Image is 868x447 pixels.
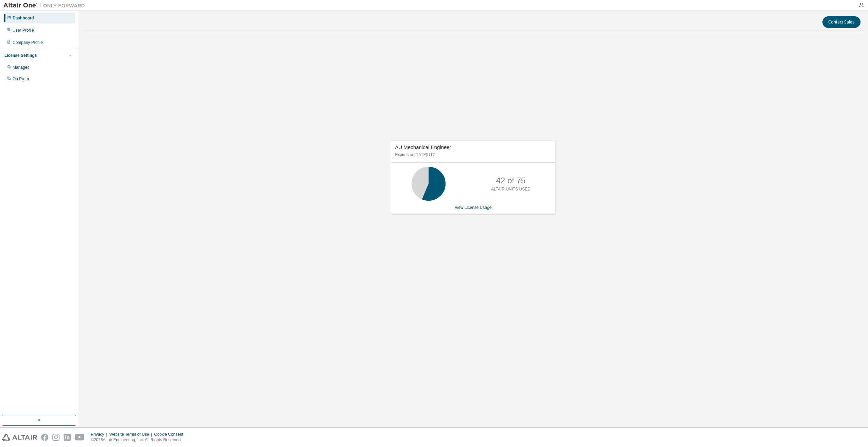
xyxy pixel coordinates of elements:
[91,432,109,437] div: Privacy
[395,144,451,150] span: AU Mechanical Engineer
[491,186,531,192] p: ALTAIR UNITS USED
[52,434,60,441] img: instagram.svg
[109,432,154,437] div: Website Terms of Use
[4,53,37,58] div: License Settings
[496,175,525,186] p: 42 of 75
[13,40,43,45] div: Company Profile
[154,432,187,437] div: Cookie Consent
[455,205,492,210] a: View License Usage
[13,15,34,21] div: Dashboard
[13,65,30,70] div: Managed
[13,28,34,33] div: User Profile
[3,2,88,9] img: Altair One
[2,434,37,441] img: altair_logo.svg
[395,152,550,158] p: Expires on [DATE] UTC
[91,437,187,443] p: © 2025 Altair Engineering, Inc. All Rights Reserved.
[75,434,85,441] img: youtube.svg
[13,76,29,82] div: On Prem
[822,16,861,28] button: Contact Sales
[64,434,71,441] img: linkedin.svg
[41,434,48,441] img: facebook.svg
